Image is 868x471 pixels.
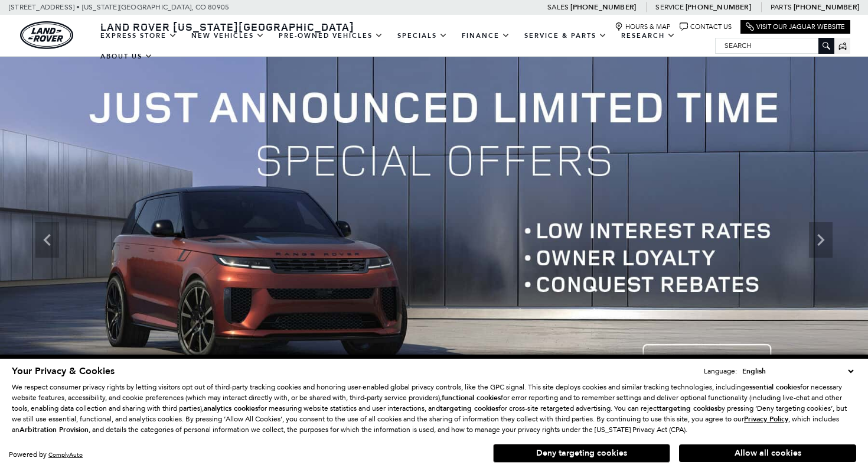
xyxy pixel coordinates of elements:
[12,382,856,435] p: We respect consumer privacy rights by letting visitors opt out of third-party tracking cookies an...
[390,25,455,46] a: Specials
[93,25,184,46] a: EXPRESS STORE
[93,25,715,67] nav: Main Navigation
[517,25,614,46] a: Service & Parts
[204,404,258,413] strong: analytics cookies
[20,21,73,49] a: land-rover
[440,404,498,413] strong: targeting cookies
[272,25,390,46] a: Pre-Owned Vehicles
[9,451,83,459] div: Powered by
[615,22,671,31] a: Hours & Map
[744,415,788,423] a: Privacy Policy
[659,404,717,413] strong: targeting cookies
[614,25,683,46] a: Research
[771,3,792,11] span: Parts
[100,20,354,34] span: Land Rover [US_STATE][GEOGRAPHIC_DATA]
[547,3,569,11] span: Sales
[93,46,160,67] a: About Us
[680,22,732,31] a: Contact Us
[716,38,834,53] input: Search
[704,368,737,375] div: Language:
[12,365,115,378] span: Your Privacy & Cookies
[19,425,89,434] strong: Arbitration Provision
[739,365,856,377] select: Language Select
[9,3,229,11] a: [STREET_ADDRESS] • [US_STATE][GEOGRAPHIC_DATA], CO 80905
[20,21,73,49] img: Land Rover
[655,3,683,11] span: Service
[493,444,670,463] button: Deny targeting cookies
[746,22,845,31] a: Visit Our Jaguar Website
[93,20,361,34] a: Land Rover [US_STATE][GEOGRAPHIC_DATA]
[455,25,517,46] a: Finance
[809,222,833,258] div: Next
[48,451,83,459] a: ComplyAuto
[745,382,800,392] strong: essential cookies
[744,414,788,424] u: Privacy Policy
[794,2,859,12] a: [PHONE_NUMBER]
[35,222,59,258] div: Previous
[442,393,501,402] strong: functional cookies
[679,444,856,462] button: Allow all cookies
[686,2,751,12] a: [PHONE_NUMBER]
[184,25,272,46] a: New Vehicles
[570,2,636,12] a: [PHONE_NUMBER]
